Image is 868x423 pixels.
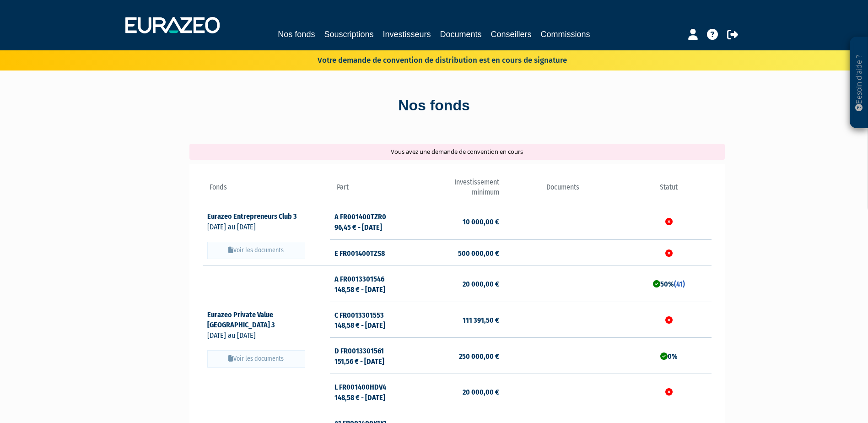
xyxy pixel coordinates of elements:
[330,338,415,374] td: D FR0013301561 151,56 € - [DATE]
[674,280,685,288] a: (41)
[207,222,256,231] span: [DATE] au [DATE]
[324,28,373,41] a: Souscriptions
[854,42,864,124] p: Besoin d'aide ?
[125,17,220,33] img: 1732889491-logotype_eurazeo_blanc_rvb.png
[626,338,711,374] td: 0%
[291,53,567,66] p: Votre demande de convention de distribution est en cours de signature
[415,240,499,266] td: 500 000,00 €
[207,310,283,330] a: Eurazeo Private Value [GEOGRAPHIC_DATA] 3
[499,177,626,203] th: Documents
[203,177,330,203] th: Fonds
[440,28,482,41] a: Documents
[207,212,305,221] a: Eurazeo Entrepreneurs Club 3
[541,28,590,41] a: Commissions
[189,144,725,160] div: Vous avez une demande de convention en cours
[330,177,415,203] th: Part
[330,374,415,410] td: L FR001400HDV4 148,58 € - [DATE]
[383,28,431,41] a: Investisseurs
[330,302,415,338] td: C FR0013301553 148,58 € - [DATE]
[415,302,499,338] td: 111 391,50 €
[415,203,499,240] td: 10 000,00 €
[173,95,695,116] div: Nos fonds
[330,266,415,302] td: A FR0013301546 148,58 € - [DATE]
[626,177,711,203] th: Statut
[415,177,499,203] th: Investissement minimum
[415,338,499,374] td: 250 000,00 €
[491,28,532,41] a: Conseillers
[626,266,711,302] td: 50%
[207,331,256,340] span: [DATE] au [DATE]
[278,28,315,41] a: Nos fonds
[415,374,499,410] td: 20 000,00 €
[207,242,305,259] button: Voir les documents
[330,240,415,266] td: E FR001400TZS8
[207,350,305,368] button: Voir les documents
[415,266,499,302] td: 20 000,00 €
[330,203,415,240] td: A FR001400TZR0 96,45 € - [DATE]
